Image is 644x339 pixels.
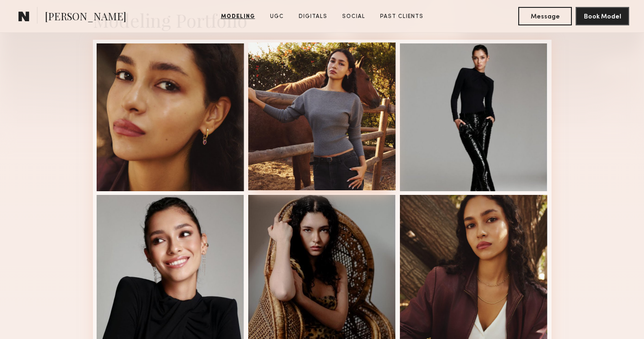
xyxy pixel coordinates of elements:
[217,12,259,21] a: Modeling
[576,7,629,25] button: Book Model
[295,12,331,21] a: Digitals
[266,12,288,21] a: UGC
[338,12,369,21] a: Social
[576,12,629,20] a: Book Model
[45,9,126,25] span: [PERSON_NAME]
[376,12,427,21] a: Past Clients
[518,7,572,25] button: Message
